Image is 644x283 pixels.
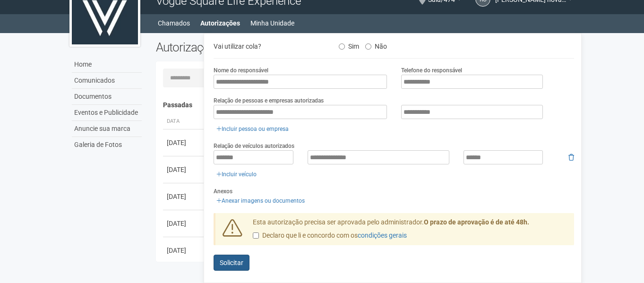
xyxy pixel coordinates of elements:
i: Remover [568,154,574,161]
label: Anexos [214,187,232,196]
span: Solicitar [220,259,243,266]
h4: Passadas [163,102,568,109]
a: Anexar imagens ou documentos [214,196,308,206]
a: Minha Unidade [250,17,294,30]
a: Comunicados [72,73,142,89]
a: Incluir veículo [214,169,259,180]
div: Vai utilizar cola? [206,39,331,53]
label: Sim [339,39,359,51]
a: Anuncie sua marca [72,121,142,137]
a: condições gerais [358,232,407,239]
strong: O prazo de aprovação é de até 48h. [424,218,529,226]
label: Não [365,39,387,51]
label: Declaro que li e concordo com os [253,231,407,240]
div: [DATE] [167,165,202,174]
label: Telefone do responsável [401,66,462,75]
a: Eventos e Publicidade [72,105,142,121]
h2: Autorizações [156,40,358,54]
a: Chamados [158,17,190,30]
input: Sim [339,43,345,50]
a: Autorizações [200,17,240,30]
div: [DATE] [167,192,202,201]
a: Documentos [72,89,142,105]
div: [DATE] [167,138,202,147]
label: Relação de pessoas e empresas autorizadas [214,96,324,105]
label: Nome do responsável [214,66,268,75]
a: Galeria de Fotos [72,137,142,153]
a: Home [72,57,142,73]
label: Relação de veículos autorizados [214,142,294,150]
a: Incluir pessoa ou empresa [214,124,292,134]
div: [DATE] [167,246,202,255]
button: Solicitar [214,255,249,271]
div: [DATE] [167,219,202,228]
div: Esta autorização precisa ser aprovada pelo administrador. [246,218,575,245]
input: Não [365,43,371,50]
th: Data [163,114,206,129]
input: Declaro que li e concordo com oscondições gerais [253,232,259,239]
